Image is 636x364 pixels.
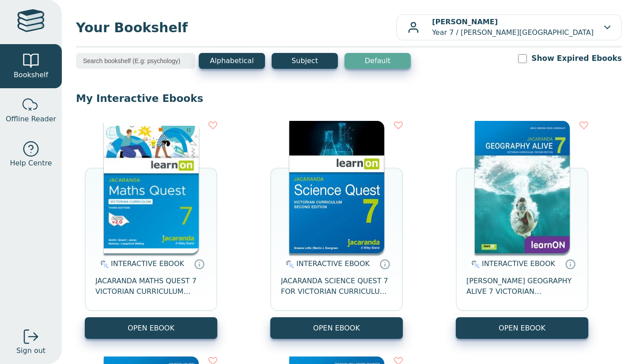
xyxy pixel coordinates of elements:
img: interactive.svg [469,259,480,270]
button: Subject [272,53,338,69]
button: OPEN EBOOK [85,317,217,339]
a: Interactive eBooks are accessed online via the publisher’s portal. They contain interactive resou... [379,259,390,269]
span: INTERACTIVE EBOOK [482,259,555,268]
button: [PERSON_NAME]Year 7 / [PERSON_NAME][GEOGRAPHIC_DATA] [396,14,622,41]
span: Sign out [16,345,45,356]
p: Year 7 / [PERSON_NAME][GEOGRAPHIC_DATA] [432,17,594,38]
img: b87b3e28-4171-4aeb-a345-7fa4fe4e6e25.jpg [104,121,199,253]
span: Offline Reader [6,114,56,124]
span: INTERACTIVE EBOOK [111,259,184,268]
p: My Interactive Ebooks [76,92,622,105]
a: Interactive eBooks are accessed online via the publisher’s portal. They contain interactive resou... [565,259,575,269]
button: OPEN EBOOK [270,317,403,339]
span: INTERACTIVE EBOOK [296,259,370,268]
button: OPEN EBOOK [456,317,588,339]
input: Search bookshelf (E.g: psychology) [76,53,195,69]
span: JACARANDA SCIENCE QUEST 7 FOR VICTORIAN CURRICULUM LEARNON 2E EBOOK [281,276,392,297]
span: [PERSON_NAME] GEOGRAPHY ALIVE 7 VICTORIAN CURRICULUM LEARNON EBOOK 2E [466,276,578,297]
span: JACARANDA MATHS QUEST 7 VICTORIAN CURRICULUM LEARNON EBOOK 3E [95,276,207,297]
img: 329c5ec2-5188-ea11-a992-0272d098c78b.jpg [289,121,384,253]
button: Alphabetical [199,53,265,69]
img: interactive.svg [98,259,109,270]
label: Show Expired Ebooks [531,53,622,64]
b: [PERSON_NAME] [432,18,498,26]
span: Your Bookshelf [76,18,396,38]
a: Interactive eBooks are accessed online via the publisher’s portal. They contain interactive resou... [194,259,204,269]
img: interactive.svg [283,259,294,270]
button: Default [344,53,411,69]
img: cc9fd0c4-7e91-e911-a97e-0272d098c78b.jpg [475,121,570,253]
span: Help Centre [10,158,52,169]
span: Bookshelf [14,70,48,80]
